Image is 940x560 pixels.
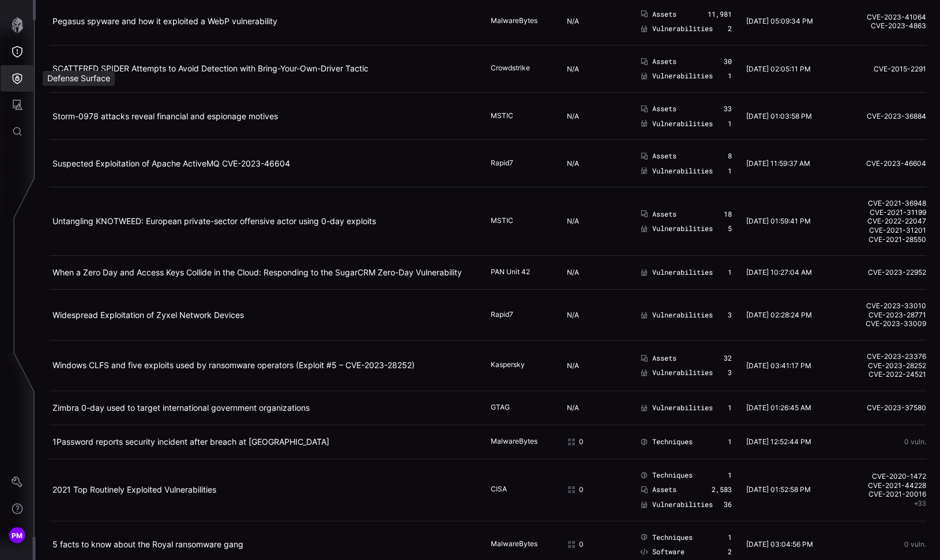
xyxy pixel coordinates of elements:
div: N/A [567,159,626,168]
div: Crowdstrike [491,63,548,74]
div: 30 [724,57,732,66]
div: 11,981 [708,10,732,19]
div: 33 [724,104,732,113]
a: Assets [640,210,676,219]
a: Vulnerabilities [640,71,713,81]
a: CVE-2023-41064 [838,13,926,22]
div: Rapid7 [491,310,548,320]
time: [DATE] 01:52:58 PM [746,485,811,494]
a: When a Zero Day and Access Keys Collide in the Cloud: Responding to the SugarCRM Zero-Day Vulnera... [52,267,462,277]
a: CVE-2021-20016 [838,490,926,499]
time: [DATE] 02:05:11 PM [746,65,811,73]
a: Vulnerabilities [640,167,713,176]
span: Vulnerabilities [652,500,713,509]
span: Assets [652,354,676,363]
div: CISA [491,485,548,495]
div: 0 vuln. [838,438,926,446]
a: CVE-2023-33010 [838,301,926,311]
button: +33 [914,499,926,508]
span: Assets [652,210,676,219]
a: Pegasus spyware and how it exploited a WebP vulnerability [52,16,277,26]
div: 1 [728,471,732,480]
time: [DATE] 01:26:45 AM [746,403,811,412]
div: N/A [567,112,626,121]
a: CVE-2021-44228 [838,481,926,490]
span: Vulnerabilities [652,403,713,413]
span: Vulnerabilities [652,24,713,33]
a: Techniques [640,471,693,480]
a: CVE-2021-31201 [838,226,926,235]
a: 2021 Top Routinely Exploited Vulnerabilities [52,485,216,494]
div: 1 [728,403,732,413]
a: Vulnerabilities [640,224,713,233]
a: CVE-2022-24521 [838,370,926,379]
a: Widespread Exploitation of Zyxel Network Devices [52,310,244,320]
div: 2 [728,547,732,557]
a: Vulnerabilities [640,500,713,509]
div: Rapid7 [491,158,548,169]
time: [DATE] 03:41:17 PM [746,361,811,370]
a: Suspected Exploitation of Apache ActiveMQ CVE-2023-46604 [52,158,290,168]
a: Vulnerabilities [640,311,713,320]
div: 1 [728,119,732,128]
time: [DATE] 10:27:04 AM [746,268,812,277]
div: 18 [724,210,732,219]
a: Vulnerabilities [640,368,713,377]
span: Vulnerabilities [652,311,713,320]
time: [DATE] 05:09:34 PM [746,17,813,25]
div: N/A [567,403,626,413]
div: MalwareBytes [491,539,548,550]
a: CVE-2021-28550 [838,235,926,244]
div: MalwareBytes [491,16,548,27]
span: Assets [652,57,676,66]
div: 1 [728,167,732,176]
span: Vulnerabilities [652,368,713,377]
div: N/A [567,311,626,320]
span: Assets [652,104,676,113]
div: 3 [728,311,732,320]
div: Defense Surface [43,71,115,86]
a: Software [640,547,685,557]
a: CVE-2020-1472 [838,472,926,481]
div: 0 [567,437,626,447]
a: Assets [640,485,676,494]
span: Techniques [652,437,693,447]
a: Assets [640,354,676,363]
a: Assets [640,57,676,66]
a: CVE-2023-46604 [838,159,926,168]
time: [DATE] 03:04:56 PM [746,540,813,548]
a: Vulnerabilities [640,268,713,277]
a: CVE-2023-28771 [838,311,926,320]
div: N/A [567,268,626,277]
span: Techniques [652,533,693,542]
a: CVE-2022-22047 [838,217,926,226]
a: CVE-2021-36948 [838,199,926,208]
time: [DATE] 01:03:58 PM [746,112,812,120]
a: Vulnerabilities [640,403,713,413]
a: Assets [640,152,676,161]
div: N/A [567,65,626,74]
a: CVE-2023-23376 [838,352,926,361]
div: 0 vuln. [838,540,926,548]
a: 5 facts to know about the Royal ransomware gang [52,539,243,549]
div: N/A [567,217,626,226]
a: Assets [640,104,676,113]
span: Vulnerabilities [652,71,713,81]
span: Vulnerabilities [652,167,713,176]
a: Untangling KNOTWEED: European private-sector offensive actor using 0-day exploits [52,216,376,226]
span: Vulnerabilities [652,119,713,128]
a: CVE-2023-22952 [838,268,926,277]
span: Assets [652,485,676,494]
a: CVE-2023-33009 [838,319,926,328]
div: GTAG [491,403,548,413]
div: 36 [724,500,732,509]
div: N/A [567,17,626,26]
time: [DATE] 02:28:24 PM [746,311,812,319]
a: Techniques [640,437,693,447]
span: Vulnerabilities [652,268,713,277]
div: 5 [728,224,732,233]
button: PM [1,522,34,548]
a: Windows CLFS and five exploits used by ransomware operators (Exploit #5 – CVE-2023-28252) [52,360,415,370]
span: Vulnerabilities [652,224,713,233]
a: CVE-2021-31199 [838,208,926,217]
